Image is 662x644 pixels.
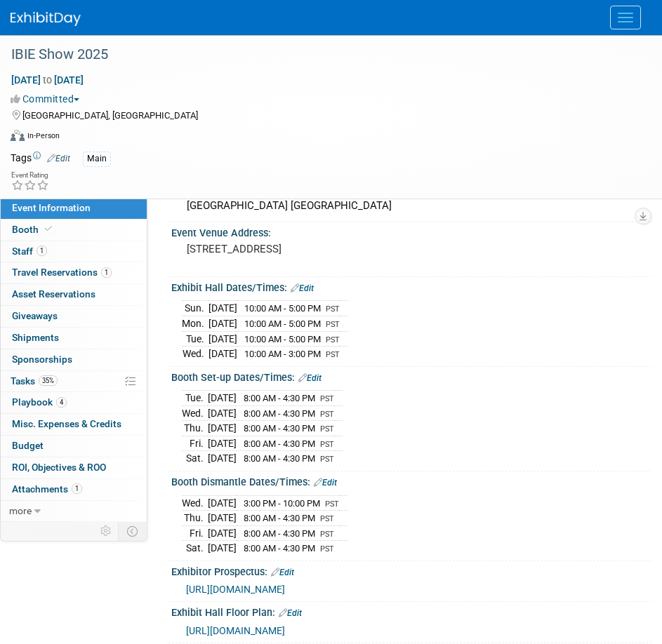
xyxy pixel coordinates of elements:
[72,483,82,494] span: 1
[41,74,54,86] span: to
[208,316,237,332] td: [DATE]
[182,525,208,541] td: Fri.
[101,267,112,278] span: 1
[12,310,58,321] span: Giveaways
[1,262,147,283] a: Travel Reservations1
[12,332,59,343] span: Shipments
[182,316,208,332] td: Mon.
[186,625,285,636] span: [URL][DOMAIN_NAME]
[171,602,651,620] div: Exhibit Hall Floor Plan:
[208,301,237,316] td: [DATE]
[320,410,334,419] span: PST
[171,277,651,295] div: Exhibit Hall Dates/Times:
[1,284,147,305] a: Asset Reservations
[12,396,67,408] span: Playbook
[22,110,198,121] span: [GEOGRAPHIC_DATA], [GEOGRAPHIC_DATA]
[182,195,641,217] div: [GEOGRAPHIC_DATA] [GEOGRAPHIC_DATA]
[208,541,237,556] td: [DATE]
[208,436,237,451] td: [DATE]
[1,241,147,262] a: Staff1
[11,172,49,179] div: Event Rating
[244,423,315,434] span: 8:00 AM - 4:30 PM
[12,483,82,495] span: Attachments
[12,246,47,257] span: Staff
[244,453,315,464] span: 8:00 AM - 4:30 PM
[298,373,322,383] a: Edit
[244,303,321,314] span: 10:00 AM - 5:00 PM
[12,202,91,213] span: Event Information
[208,347,237,361] td: [DATE]
[320,440,334,449] span: PST
[12,288,95,300] span: Asset Reservations
[326,350,340,359] span: PST
[171,222,651,240] div: Event Venue Address:
[45,225,52,233] i: Booth reservation complete
[1,392,147,413] a: Playbook4
[37,246,47,256] span: 1
[1,457,147,478] a: ROI, Objectives & ROO
[1,349,147,370] a: Sponsorships
[325,499,339,509] span: PST
[12,267,112,278] span: Travel Reservations
[171,561,651,579] div: Exhibitor Prospectus:
[208,391,237,406] td: [DATE]
[11,128,644,149] div: Event Format
[244,318,321,329] span: 10:00 AM - 5:00 PM
[171,471,651,490] div: Booth Dismantle Dates/Times:
[11,74,84,86] span: [DATE] [DATE]
[1,328,147,349] a: Shipments
[1,198,147,219] a: Event Information
[244,408,315,419] span: 8:00 AM - 4:30 PM
[326,304,340,314] span: PST
[208,525,237,541] td: [DATE]
[208,405,237,421] td: [DATE]
[320,544,334,554] span: PST
[291,283,314,293] a: Edit
[182,301,208,316] td: Sun.
[208,451,237,466] td: [DATE]
[208,421,237,436] td: [DATE]
[11,151,70,167] td: Tags
[326,335,340,344] span: PST
[244,334,321,344] span: 10:00 AM - 5:00 PM
[244,528,315,539] span: 8:00 AM - 4:30 PM
[9,505,32,516] span: more
[11,92,85,106] button: Committed
[182,347,208,361] td: Wed.
[119,522,147,540] td: Toggle Event Tabs
[182,436,208,451] td: Fri.
[271,568,294,577] a: Edit
[187,243,636,255] pre: [STREET_ADDRESS]
[244,438,315,449] span: 8:00 AM - 4:30 PM
[12,418,121,429] span: Misc. Expenses & Credits
[182,511,208,526] td: Thu.
[83,152,111,166] div: Main
[244,498,320,509] span: 3:00 PM - 10:00 PM
[208,511,237,526] td: [DATE]
[94,522,119,540] td: Personalize Event Tab Strip
[182,405,208,421] td: Wed.
[244,513,315,523] span: 8:00 AM - 4:30 PM
[27,130,60,141] div: In-Person
[11,375,58,387] span: Tasks
[610,6,641,29] button: Menu
[1,414,147,435] a: Misc. Expenses & Credits
[326,320,340,329] span: PST
[182,451,208,466] td: Sat.
[1,436,147,457] a: Budget
[320,424,334,434] span: PST
[244,349,321,359] span: 10:00 AM - 3:00 PM
[208,331,237,347] td: [DATE]
[171,367,651,385] div: Booth Set-up Dates/Times:
[12,354,72,365] span: Sponsorships
[279,608,302,618] a: Edit
[39,375,58,386] span: 35%
[1,501,147,522] a: more
[182,421,208,436] td: Thu.
[186,584,285,595] a: [URL][DOMAIN_NAME]
[11,12,81,26] img: ExhibitDay
[314,478,337,488] a: Edit
[1,220,147,241] a: Booth
[320,455,334,464] span: PST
